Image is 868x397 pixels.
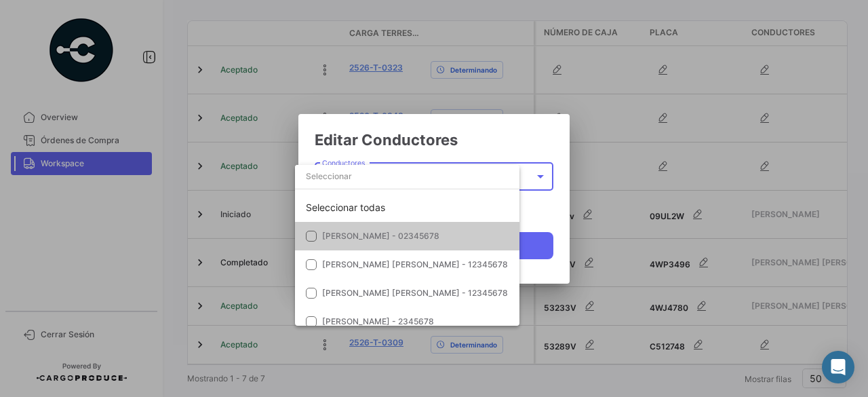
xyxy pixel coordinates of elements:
input: dropdown search [295,164,519,189]
div: Seleccionar todas [295,193,519,222]
span: [PERSON_NAME] - 2345678 [322,316,434,326]
span: [PERSON_NAME] - 02345678 [322,231,439,241]
span: [PERSON_NAME] [PERSON_NAME] - 12345678 [322,259,508,269]
span: [PERSON_NAME] [PERSON_NAME] - 12345678 [322,288,508,298]
div: Abrir Intercom Messenger [822,351,854,383]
